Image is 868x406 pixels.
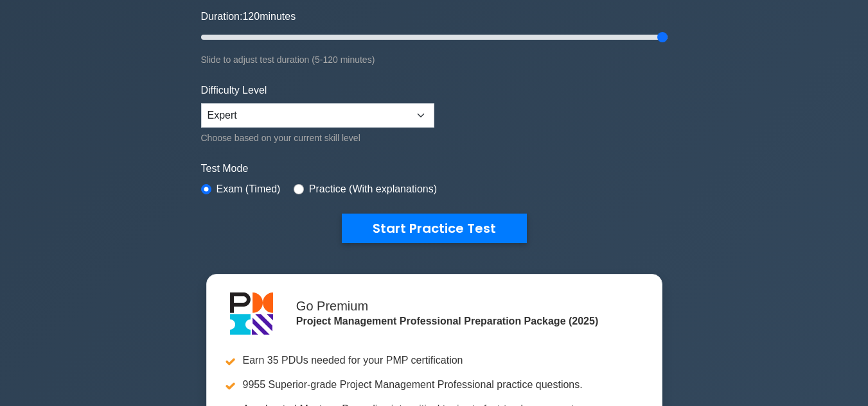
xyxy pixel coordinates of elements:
div: Slide to adjust test duration (5-120 minutes) [201,52,668,67]
label: Practice (With explanations) [309,182,437,197]
button: Start Practice Test [342,214,527,243]
label: Duration: minutes [201,9,296,24]
label: Exam (Timed) [217,182,281,197]
label: Difficulty Level [201,83,267,98]
div: Choose based on your current skill level [201,130,434,146]
span: 120 [242,11,260,22]
label: Test Mode [201,161,668,176]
